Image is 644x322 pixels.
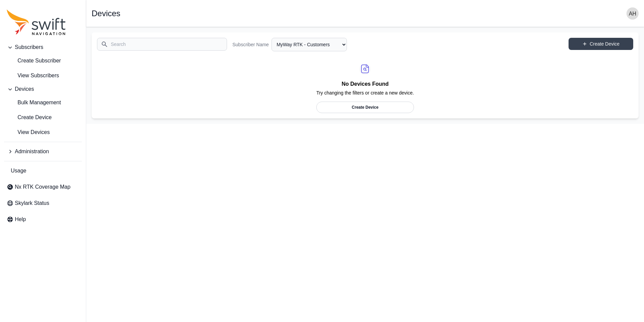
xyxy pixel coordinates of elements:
span: Administration [15,147,49,156]
span: Bulk Management [7,99,61,107]
span: Create Device [7,113,52,122]
h1: Devices [92,9,120,18]
button: Devices [4,82,82,96]
a: Nx RTK Coverage Map [4,180,82,194]
span: Nx RTK Coverage Map [15,183,70,191]
h2: No Devices Found [316,80,414,90]
select: Subscriber [271,38,347,51]
button: Subscribers [4,41,82,54]
span: Skylark Status [15,199,49,207]
a: View Subscribers [4,69,82,82]
button: Administration [4,145,82,158]
span: Subscribers [15,43,43,51]
span: Create Subscriber [7,57,61,65]
input: Search [97,38,227,51]
label: Subscriber Name [232,41,269,48]
span: Usage [11,167,26,175]
span: View Subscribers [7,72,59,80]
a: View Devices [4,126,82,139]
a: Create Device [569,38,633,50]
a: Create Device [4,111,82,124]
span: Help [15,215,26,223]
span: View Devices [7,128,50,136]
a: Skylark Status [4,196,82,210]
a: Bulk Management [4,96,82,109]
p: Try changing the filters or create a new device. [316,90,414,102]
span: Devices [15,85,34,93]
a: Usage [4,164,82,178]
a: Create Subscriber [4,54,82,68]
a: Create Device [316,102,414,113]
a: Help [4,213,82,226]
img: user photo [626,7,639,20]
